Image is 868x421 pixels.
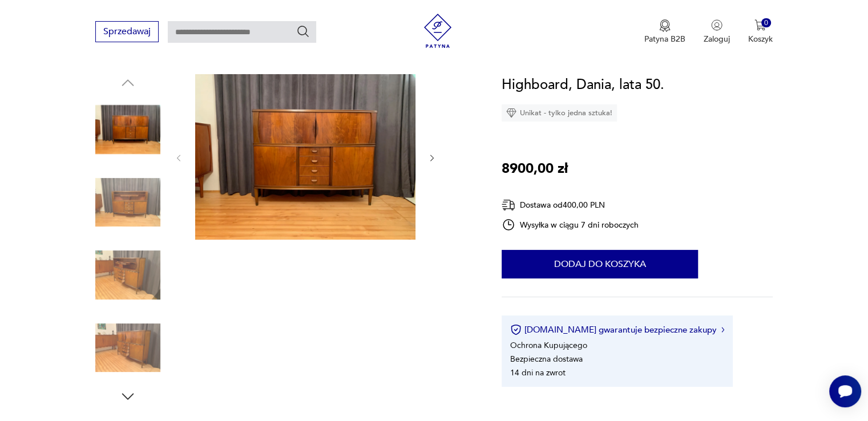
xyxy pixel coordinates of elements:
button: Dodaj do koszyka [502,250,698,278]
button: Patyna B2B [644,19,685,44]
p: 8900,00 zł [502,158,568,180]
div: Unikat - tylko jedna sztuka! [502,104,617,122]
h1: Highboard, Dania, lata 50. [502,74,664,96]
li: Ochrona Kupującego [510,340,587,351]
img: Ikonka użytkownika [711,19,722,31]
button: Sprzedawaj [95,21,159,42]
img: Zdjęcie produktu Highboard, Dania, lata 50. [95,242,160,307]
button: 0Koszyk [748,19,773,44]
img: Ikona diamentu [506,108,516,118]
div: 0 [761,18,771,28]
img: Ikona medalu [659,19,671,32]
img: Zdjęcie produktu Highboard, Dania, lata 50. [95,315,160,380]
p: Koszyk [748,34,773,44]
img: Zdjęcie produktu Highboard, Dania, lata 50. [95,170,160,235]
li: 14 dni na zwrot [510,367,566,378]
a: Ikona medaluPatyna B2B [644,19,685,44]
p: Zaloguj [704,34,730,44]
p: Patyna B2B [644,34,685,44]
img: Ikona certyfikatu [510,324,522,335]
iframe: Smartsupp widget button [829,375,861,407]
div: Wysyłka w ciągu 7 dni roboczych [502,218,639,232]
div: Dostawa od 400,00 PLN [502,198,639,212]
img: Ikona koszyka [754,19,766,31]
button: Szukaj [296,25,310,38]
img: Zdjęcie produktu Highboard, Dania, lata 50. [95,97,160,162]
img: Patyna - sklep z meblami i dekoracjami vintage [421,14,455,48]
a: Sprzedawaj [95,29,159,37]
img: Zdjęcie produktu Highboard, Dania, lata 50. [195,74,415,240]
img: Ikona strzałki w prawo [721,327,725,333]
img: Ikona dostawy [502,198,515,212]
li: Bezpieczna dostawa [510,354,583,365]
button: [DOMAIN_NAME] gwarantuje bezpieczne zakupy [510,324,724,335]
button: Zaloguj [704,19,730,44]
